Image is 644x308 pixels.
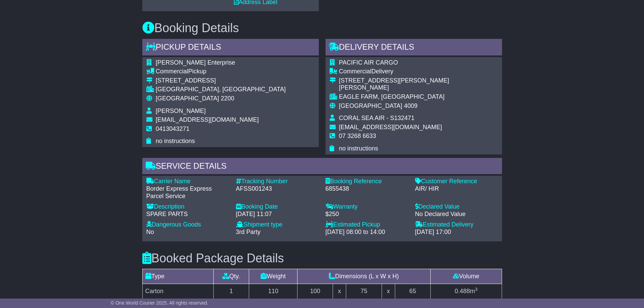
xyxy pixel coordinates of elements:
div: [GEOGRAPHIC_DATA], [GEOGRAPHIC_DATA] [156,86,286,93]
div: Warranty [326,203,408,211]
span: 0.488 [455,288,470,294]
div: SPARE PARTS [146,211,229,218]
span: 0413043271 [156,125,190,132]
div: Carrier Name [146,178,229,185]
span: PACIFIC AIR CARGO [339,59,398,66]
div: Pickup [156,68,286,75]
div: 6855438 [326,185,408,193]
td: m [430,284,502,299]
div: $250 [326,211,408,218]
td: 100 [297,284,333,299]
span: Commercial [156,68,188,75]
h3: Booked Package Details [142,252,502,265]
div: Shipment type [236,221,319,229]
span: © One World Courier 2025. All rights reserved. [111,300,209,306]
div: Description [146,203,229,211]
td: Volume [430,269,502,284]
div: AFSS001243 [236,185,319,193]
div: AIR/ HIR [415,185,498,193]
span: 3rd Party [236,229,261,235]
span: no instructions [339,145,378,152]
span: no instructions [156,138,195,144]
span: [PERSON_NAME] [156,108,206,114]
div: Delivery [339,68,498,75]
sup: 3 [475,287,478,292]
td: 65 [395,284,430,299]
span: [EMAIL_ADDRESS][DOMAIN_NAME] [156,116,259,123]
div: Estimated Pickup [326,221,408,229]
span: [EMAIL_ADDRESS][DOMAIN_NAME] [339,124,442,131]
td: Qty. [213,269,249,284]
div: [DATE] 11:07 [236,211,319,218]
div: Declared Value [415,203,498,211]
span: CORAL SEA AIR - S132471 [339,115,414,121]
td: Carton [142,284,213,299]
span: [PERSON_NAME] Enterprise [156,59,235,66]
td: Weight [249,269,297,284]
div: Border Express Express Parcel Service [146,185,229,200]
td: x [382,284,395,299]
div: [DATE] 08:00 to 14:00 [326,229,408,236]
td: x [333,284,346,299]
div: [STREET_ADDRESS] [156,77,286,85]
div: Estimated Delivery [415,221,498,229]
h3: Booking Details [142,21,502,35]
td: 110 [249,284,297,299]
span: No [146,229,154,235]
div: Booking Reference [326,178,408,185]
div: Dangerous Goods [146,221,229,229]
div: Booking Date [236,203,319,211]
td: Type [142,269,213,284]
td: 1 [213,284,249,299]
span: 4009 [404,102,418,109]
span: 2200 [221,95,234,102]
td: Dimensions (L x W x H) [297,269,431,284]
div: No Declared Value [415,211,498,218]
div: Delivery Details [326,39,502,57]
span: [GEOGRAPHIC_DATA] [156,95,219,102]
span: [GEOGRAPHIC_DATA] [339,102,402,109]
div: [DATE] 17:00 [415,229,498,236]
div: Customer Reference [415,178,498,185]
span: 07 3268 6633 [339,133,376,139]
div: Pickup Details [142,39,319,57]
div: [STREET_ADDRESS][PERSON_NAME][PERSON_NAME] [339,77,498,92]
div: EAGLE FARM, [GEOGRAPHIC_DATA] [339,93,498,101]
td: 75 [346,284,382,299]
div: Service Details [142,158,502,176]
div: Tracking Number [236,178,319,185]
span: Commercial [339,68,372,75]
